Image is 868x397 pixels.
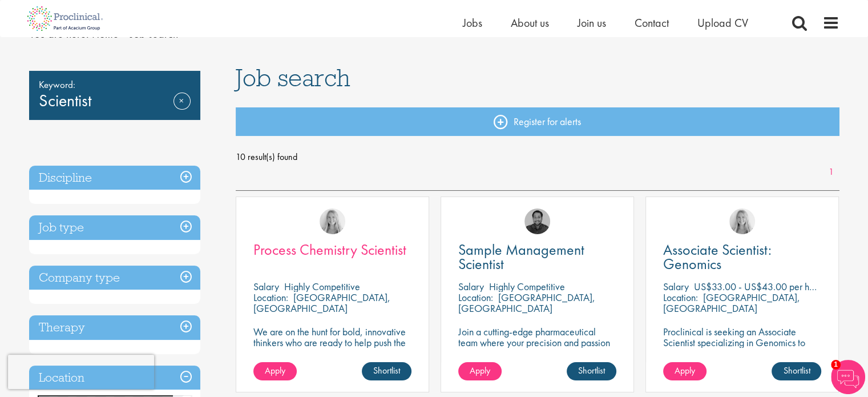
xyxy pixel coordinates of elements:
p: Join a cutting-edge pharmaceutical team where your precision and passion for quality will help sh... [458,326,616,370]
a: Shortlist [362,362,411,380]
img: Chatbot [831,360,865,394]
a: Jobs [463,15,482,30]
span: Job search [236,62,350,93]
img: Shannon Briggs [729,208,755,234]
a: 1 [823,166,839,179]
a: Apply [253,362,297,380]
span: 1 [831,360,841,370]
a: Associate Scientist: Genomics [663,243,821,271]
span: Apply [675,364,695,376]
h3: Discipline [29,166,200,190]
a: Shortlist [567,362,616,380]
p: [GEOGRAPHIC_DATA], [GEOGRAPHIC_DATA] [458,291,595,315]
span: 10 result(s) found [236,149,839,166]
span: Associate Scientist: Genomics [663,240,772,274]
a: Upload CV [697,15,748,30]
img: Mike Raletz [524,208,550,234]
a: Shortlist [772,362,821,380]
p: [GEOGRAPHIC_DATA], [GEOGRAPHIC_DATA] [663,291,800,315]
a: Join us [578,15,606,30]
div: Scientist [29,71,200,120]
p: We are on the hunt for bold, innovative thinkers who are ready to help push the boundaries of sci... [253,326,411,370]
h3: Therapy [29,315,200,340]
p: [GEOGRAPHIC_DATA], [GEOGRAPHIC_DATA] [253,291,390,315]
p: US$33.00 - US$43.00 per hour [694,280,822,293]
iframe: reCAPTCHA [8,355,154,389]
a: Register for alerts [236,107,839,136]
span: Location: [253,291,288,304]
span: Apply [265,364,285,376]
span: Keyword: [39,77,191,93]
p: Proclinical is seeking an Associate Scientist specializing in Genomics to join a dynamic team in ... [663,326,821,380]
span: Apply [470,364,490,376]
a: Remove [173,93,191,126]
a: Apply [663,362,706,380]
p: Highly Competitive [284,280,360,293]
span: Salary [253,280,279,293]
span: Salary [458,280,484,293]
a: About us [511,15,549,30]
span: Location: [458,291,493,304]
span: Sample Management Scientist [458,240,584,274]
span: Salary [663,280,689,293]
h3: Job type [29,215,200,240]
a: Contact [635,15,669,30]
img: Shannon Briggs [320,208,345,234]
a: Process Chemistry Scientist [253,243,411,257]
p: Highly Competitive [489,280,565,293]
h3: Company type [29,266,200,290]
span: Location: [663,291,698,304]
span: Process Chemistry Scientist [253,240,406,259]
a: Sample Management Scientist [458,243,616,271]
a: Apply [458,362,502,380]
